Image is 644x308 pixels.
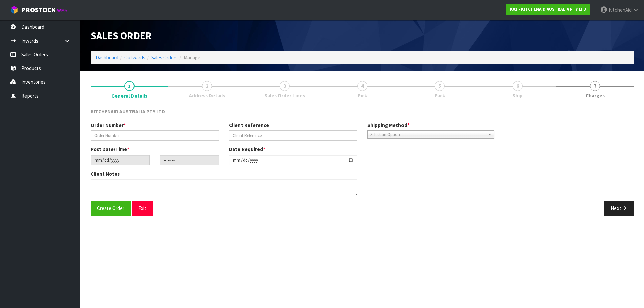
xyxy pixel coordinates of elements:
button: Exit [132,201,153,215]
span: Ship [512,92,523,99]
label: Order Number [91,122,126,129]
span: Select an Option [370,131,485,139]
span: Sales Order Lines [264,92,305,99]
label: Shipping Method [367,122,410,129]
img: cube-alt.png [10,6,18,14]
label: Client Notes [91,170,120,177]
a: Dashboard [96,54,118,61]
span: 2 [202,81,212,91]
span: Manage [184,54,200,61]
small: WMS [57,7,67,14]
span: 1 [124,81,135,91]
strong: K01 - KITCHENAID AUSTRALIA PTY LTD [510,6,586,12]
span: KITCHENAID AUSTRALIA PTY LTD [91,108,165,115]
span: 7 [590,81,600,91]
span: Pack [435,92,445,99]
span: 6 [513,81,523,91]
a: Outwards [124,54,145,61]
span: 5 [435,81,445,91]
span: Pick [358,92,367,99]
button: Create Order [91,201,131,215]
button: Next [604,201,634,215]
a: Sales Orders [151,54,178,61]
input: Client Reference [229,130,358,141]
span: 3 [280,81,290,91]
span: Charges [586,92,605,99]
label: Client Reference [229,122,269,129]
span: 4 [357,81,367,91]
span: Sales Order [91,29,152,42]
label: Date Required [229,146,265,153]
span: Address Details [189,92,225,99]
span: General Details [111,92,147,99]
label: Post Date/Time [91,146,129,153]
input: Order Number [91,130,219,141]
span: Create Order [97,205,124,211]
span: General Details [91,103,634,221]
span: ProStock [21,6,56,14]
span: KitchenAid [609,7,632,13]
